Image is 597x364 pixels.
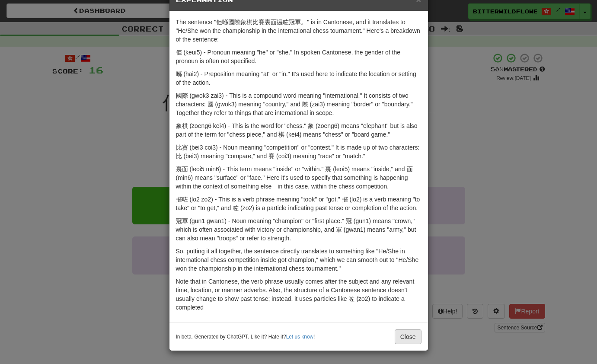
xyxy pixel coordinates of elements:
[176,48,421,65] p: 佢 (keui5) - Pronoun meaning "he" or "she." In spoken Cantonese, the gender of the pronoun is ofte...
[176,165,421,191] p: 裏面 (leoi5 min6) - This term means "inside" or "within." 裏 (leoi5) means "inside," and 面 (min6) me...
[176,91,421,117] p: 國際 (gwok3 zai3) - This is a compound word meaning "international." It consists of two characters:...
[176,277,421,312] p: Note that in Cantonese, the verb phrase usually comes after the subject and any relevant time, lo...
[176,143,421,160] p: 比賽 (bei3 coi3) - Noun meaning "competition" or "contest." It is made up of two characters: 比 (bei...
[176,121,421,139] p: 象棋 (zoeng6 kei4) - This is the word for "chess." 象 (zoeng6) means "elephant" but is also part of ...
[176,247,421,273] p: So, putting it all together, the sentence directly translates to something like "He/She in intern...
[176,333,315,341] small: In beta. Generated by ChatGPT. Like it? Hate it? !
[176,70,421,87] p: 喺 (hai2) - Preposition meaning "at" or "in." It's used here to indicate the location or setting o...
[176,18,421,44] p: The sentence "佢喺國際象棋比賽裏面攞咗冠軍。" is in Cantonese, and it translates to "He/She won the championship...
[286,334,313,340] a: Let us know
[176,217,421,243] p: 冠軍 (gun1 gwan1) - Noun meaning "champion" or "first place." 冠 (gun1) means "crown," which is ofte...
[395,329,421,344] button: Close
[176,195,421,212] p: 攞咗 (lo2 zo2) - This is a verb phrase meaning "took" or "got." 攞 (lo2) is a verb meaning "to take"...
